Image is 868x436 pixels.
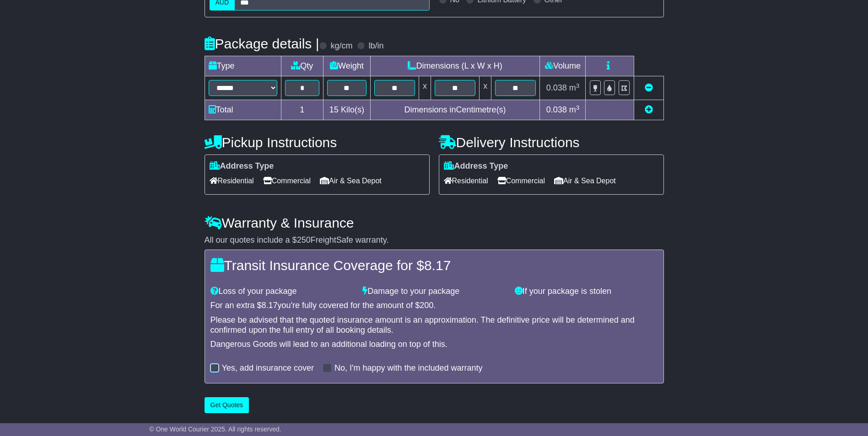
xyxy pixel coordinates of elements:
[205,100,281,120] td: Total
[424,258,451,273] span: 8.17
[576,82,580,89] sup: 3
[444,174,488,188] span: Residential
[420,301,433,310] span: 200
[419,76,431,100] td: x
[358,287,510,297] div: Damage to your package
[205,397,249,413] button: Get Quotes
[149,425,281,433] span: © One World Courier 2025. All rights reserved.
[370,100,540,120] td: Dimensions in Centimetre(s)
[205,56,281,76] td: Type
[281,100,323,120] td: 1
[368,41,383,51] label: lb/in
[210,301,658,311] div: For an extra $ you're fully covered for the amount of $ .
[645,105,653,114] a: Add new item
[210,258,658,273] h4: Transit Insurance Coverage for $
[205,215,664,230] h4: Warranty & Insurance
[480,76,491,100] td: x
[210,315,658,335] div: Please be advised that the quoted insurance amount is an approximation. The definitive price will...
[262,301,278,310] span: 8.17
[281,56,323,76] td: Qty
[329,105,339,114] span: 15
[210,340,658,350] div: Dangerous Goods will lead to an additional loading on top of this.
[569,105,580,114] span: m
[370,56,540,76] td: Dimensions (L x W x H)
[576,104,580,111] sup: 3
[330,41,352,51] label: kg/cm
[546,83,567,92] span: 0.038
[546,105,567,114] span: 0.038
[205,235,664,245] div: All our quotes include a $ FreightSafe warranty.
[439,135,664,150] h4: Delivery Instructions
[297,235,311,245] span: 250
[554,174,616,188] span: Air & Sea Depot
[444,161,508,171] label: Address Type
[263,174,311,188] span: Commercial
[222,363,314,373] label: Yes, add insurance cover
[210,174,254,188] span: Residential
[497,174,545,188] span: Commercial
[205,36,319,51] h4: Package details |
[323,56,371,76] td: Weight
[210,161,274,171] label: Address Type
[205,135,430,150] h4: Pickup Instructions
[645,83,653,92] a: Remove this item
[320,174,382,188] span: Air & Sea Depot
[510,287,663,297] div: If your package is stolen
[334,363,483,373] label: No, I'm happy with the included warranty
[206,287,358,297] div: Loss of your package
[540,56,586,76] td: Volume
[323,100,371,120] td: Kilo(s)
[569,83,580,92] span: m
